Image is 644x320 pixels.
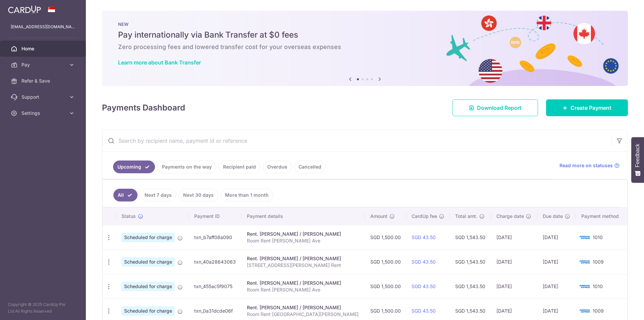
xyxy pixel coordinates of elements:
td: txn_40a28643063 [189,249,241,274]
span: Settings [21,110,66,117]
td: [DATE] [491,274,537,299]
p: Room Rent [PERSON_NAME] Ave [247,286,360,293]
p: Room Rent [PERSON_NAME] Ave [247,237,360,244]
a: More than 1 month [221,189,273,201]
div: Rent. [PERSON_NAME] / [PERSON_NAME] [247,231,360,237]
span: Scheduled for charge [121,257,175,267]
a: Next 30 days [179,189,218,201]
td: [DATE] [537,274,576,299]
span: Scheduled for charge [121,306,175,316]
a: SGD 43.50 [412,234,436,240]
th: Payment details [241,208,365,225]
img: Bank Card [578,307,591,315]
td: [DATE] [537,249,576,274]
p: Room Rent [GEOGRAPHIC_DATA][PERSON_NAME] [247,311,360,318]
div: Rent. [PERSON_NAME] / [PERSON_NAME] [247,280,360,286]
a: All [113,189,138,201]
div: Rent. [PERSON_NAME] / [PERSON_NAME] [247,255,360,262]
a: SGD 43.50 [412,259,436,265]
th: Payment method [576,208,627,225]
span: 1009 [593,308,604,314]
h6: Zero processing fees and lowered transfer cost for your overseas expenses [118,43,612,51]
td: txn_455ac5f9075 [189,274,241,299]
a: Read more on statuses [559,162,620,169]
a: Payments on the way [158,161,216,173]
td: [DATE] [491,249,537,274]
td: txn_b7aff08a090 [189,225,241,249]
span: Download Report [477,104,522,112]
span: Refer & Save [21,78,66,84]
span: Due date [543,213,563,220]
span: Scheduled for charge [121,233,175,242]
img: Bank Card [578,282,591,290]
span: Pay [21,61,66,68]
span: Amount [370,213,387,220]
a: Next 7 days [140,189,176,201]
a: Recipient paid [219,161,260,173]
td: SGD 1,500.00 [365,225,406,249]
span: Status [121,213,136,220]
a: Upcoming [113,161,155,173]
span: Support [21,94,66,100]
th: Payment ID [189,208,241,225]
td: [DATE] [491,225,537,249]
td: SGD 1,500.00 [365,249,406,274]
iframe: Opens a widget where you can find more information [601,300,637,317]
button: Feedback - Show survey [631,137,644,183]
h4: Payments Dashboard [102,102,185,114]
td: SGD 1,500.00 [365,274,406,299]
h5: Pay internationally via Bank Transfer at $0 fees [118,30,612,40]
a: Learn more about Bank Transfer [118,59,201,66]
span: Create Payment [571,104,611,112]
span: Feedback [635,144,641,167]
td: SGD 1,543.50 [450,225,491,249]
td: [DATE] [537,225,576,249]
a: SGD 43.50 [412,283,436,289]
a: SGD 43.50 [412,308,436,314]
span: Home [21,45,66,52]
img: CardUp [8,5,41,13]
p: [STREET_ADDRESS][PERSON_NAME] Rent [247,262,360,269]
a: Create Payment [546,99,628,116]
input: Search by recipient name, payment id or reference [102,130,611,151]
a: Cancelled [294,161,326,173]
span: 1009 [593,259,604,265]
td: SGD 1,543.50 [450,274,491,299]
p: NEW [118,21,612,27]
span: Total amt. [455,213,477,220]
div: Rent. [PERSON_NAME] / [PERSON_NAME] [247,304,360,311]
span: Scheduled for charge [121,282,175,291]
img: Bank transfer banner [102,11,628,86]
span: Read more on statuses [559,162,613,169]
img: Bank Card [578,258,591,266]
span: 1010 [593,283,603,289]
span: Charge date [496,213,524,220]
span: CardUp fee [412,213,437,220]
img: Bank Card [578,233,591,241]
a: Download Report [452,99,538,116]
p: [EMAIL_ADDRESS][DOMAIN_NAME] [11,24,75,30]
a: Overdue [263,161,291,173]
td: SGD 1,543.50 [450,249,491,274]
span: 1010 [593,234,603,240]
